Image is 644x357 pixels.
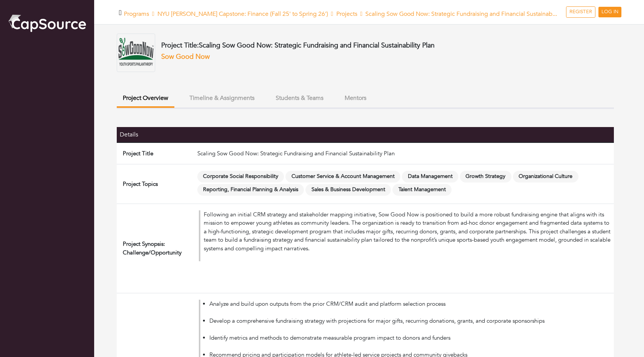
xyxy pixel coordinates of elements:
[598,7,621,17] a: LOG IN
[117,90,174,108] button: Project Overview
[209,317,611,334] li: Develop a comprehensive fundraising strategy with projections for major gifts, recurring donation...
[402,171,458,182] span: Data Management
[513,171,578,182] span: Organizational Culture
[161,41,435,50] h4: Project Title:
[117,164,194,204] td: Project Topics
[183,90,261,106] button: Timeline & Assignments
[392,184,452,196] span: Talent Management
[117,127,194,142] th: Details
[566,6,595,18] a: REGISTER
[365,10,557,18] span: Scaling Sow Good Now: Strategic Fundraising and Financial Sustainab...
[8,13,87,33] img: cap_logo.png
[285,171,400,182] span: Customer Service & Account Management
[117,34,155,72] img: Sow%20Good%20Now%20Logo%202024-CAPS-02.png
[161,52,210,61] a: Sow Good Now
[197,171,284,182] span: Corporate Social Responsibility
[157,10,328,18] a: NYU [PERSON_NAME] Capstone: Finance (Fall 25' to Spring 26')
[339,90,372,106] button: Mentors
[209,334,611,351] li: Identify metrics and methods to demonstrate measurable program impact to donors and funders
[124,10,149,18] a: Programs
[117,204,194,293] td: Project Synopsis: Challenge/Opportunity
[199,210,611,261] blockquote: Following an initial CRM strategy and stakeholder mapping initiative, Sow Good Now is positioned ...
[336,10,357,18] a: Projects
[199,41,435,50] span: Scaling Sow Good Now: Strategic Fundraising and Financial Sustainability Plan
[209,300,611,317] li: Analyze and build upon outputs from the prior CRM/CRM audit and platform selection process
[270,90,330,106] button: Students & Teams
[194,142,614,164] td: Scaling Sow Good Now: Strategic Fundraising and Financial Sustainability Plan
[460,171,511,182] span: Growth Strategy
[305,184,391,196] span: Sales & Business Development
[117,142,194,164] td: Project Title
[197,184,304,196] span: Reporting, Financial Planning & Analysis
